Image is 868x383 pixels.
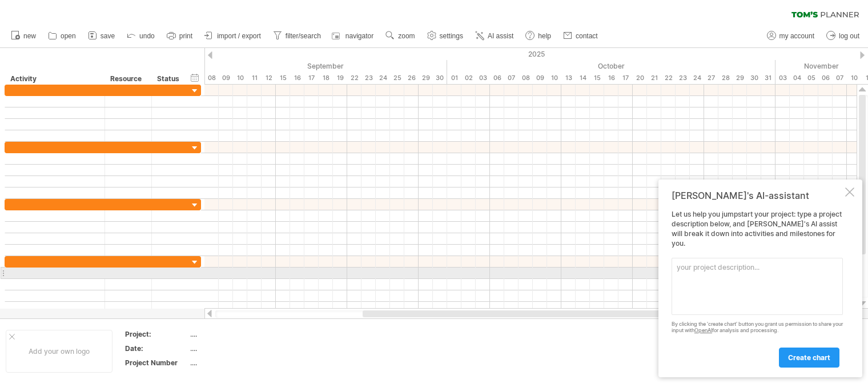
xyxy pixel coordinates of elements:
div: Friday, 26 September 2025 [404,72,419,84]
div: Monday, 3 November 2025 [775,72,790,84]
a: zoom [383,29,418,43]
a: AI assist [472,29,517,43]
div: Tuesday, 21 October 2025 [647,72,661,84]
div: Tuesday, 30 September 2025 [433,72,447,84]
div: Tuesday, 28 October 2025 [718,72,733,84]
span: save [101,32,115,40]
div: Thursday, 9 October 2025 [533,72,547,84]
a: log out [823,29,863,43]
div: Monday, 15 September 2025 [276,72,290,84]
div: Tuesday, 16 September 2025 [290,72,304,84]
div: Thursday, 6 November 2025 [818,72,833,84]
div: Friday, 7 November 2025 [833,72,847,84]
div: Tuesday, 14 October 2025 [576,72,590,84]
div: Resource [110,73,145,85]
div: Let us help you jumpstart your project: type a project description below, and [PERSON_NAME]'s AI ... [672,210,843,367]
span: contact [576,32,598,40]
a: create chart [779,348,839,368]
div: Monday, 29 September 2025 [419,72,433,84]
div: .... [190,358,286,368]
div: Wednesday, 29 October 2025 [733,72,747,84]
a: print [164,29,196,43]
div: Monday, 10 November 2025 [847,72,861,84]
div: Wednesday, 8 October 2025 [519,72,533,84]
span: undo [139,32,155,40]
span: navigator [345,32,373,40]
div: Thursday, 23 October 2025 [676,72,690,84]
span: my account [779,32,814,40]
a: new [8,29,39,43]
a: open [45,29,79,43]
div: Project Number [125,358,188,368]
a: help [523,29,554,43]
span: settings [440,32,463,40]
span: filter/search [286,32,321,40]
div: Wednesday, 22 October 2025 [661,72,676,84]
div: Add your own logo [6,330,112,373]
div: Thursday, 30 October 2025 [747,72,761,84]
div: Wednesday, 10 September 2025 [233,72,247,84]
span: log out [839,32,859,40]
div: Tuesday, 7 October 2025 [504,72,519,84]
span: import / export [217,32,261,40]
div: Monday, 27 October 2025 [704,72,718,84]
div: Tuesday, 4 November 2025 [790,72,804,84]
div: Friday, 17 October 2025 [618,72,633,84]
span: AI assist [488,32,513,40]
a: import / export [202,29,264,43]
div: Thursday, 2 October 2025 [461,72,476,84]
div: Thursday, 25 September 2025 [390,72,404,84]
div: Friday, 31 October 2025 [761,72,775,84]
a: filter/search [270,29,324,43]
span: create chart [788,353,830,362]
div: Monday, 13 October 2025 [561,72,576,84]
div: Status [157,73,182,85]
span: open [61,32,76,40]
a: undo [124,29,158,43]
div: Project: [125,329,188,339]
div: Activity [10,73,98,85]
div: .... [190,344,286,353]
div: Monday, 20 October 2025 [633,72,647,84]
div: October 2025 [447,60,775,72]
div: Wednesday, 17 September 2025 [304,72,319,84]
div: Wednesday, 1 October 2025 [447,72,461,84]
div: Friday, 19 September 2025 [333,72,347,84]
a: navigator [330,29,377,43]
a: OpenAI [694,327,712,333]
div: [PERSON_NAME]'s AI-assistant [672,190,843,201]
div: Friday, 10 October 2025 [547,72,561,84]
span: zoom [398,32,415,40]
div: Wednesday, 5 November 2025 [804,72,818,84]
span: new [23,32,36,40]
a: save [85,29,118,43]
span: print [179,32,192,40]
div: Monday, 22 September 2025 [347,72,361,84]
div: .... [190,329,286,339]
div: Wednesday, 24 September 2025 [376,72,390,84]
div: Friday, 12 September 2025 [262,72,276,84]
span: help [538,32,551,40]
div: Tuesday, 9 September 2025 [219,72,233,84]
div: Monday, 6 October 2025 [490,72,504,84]
div: Wednesday, 15 October 2025 [590,72,604,84]
div: Thursday, 18 September 2025 [319,72,333,84]
div: Thursday, 11 September 2025 [247,72,262,84]
div: September 2025 [133,60,447,72]
div: Friday, 3 October 2025 [476,72,490,84]
div: Friday, 24 October 2025 [690,72,704,84]
div: Tuesday, 23 September 2025 [361,72,376,84]
a: settings [424,29,467,43]
div: Thursday, 16 October 2025 [604,72,618,84]
a: my account [764,29,818,43]
a: contact [560,29,601,43]
div: By clicking the 'create chart' button you grant us permission to share your input with for analys... [672,321,843,334]
div: Monday, 8 September 2025 [204,72,219,84]
div: Date: [125,344,188,353]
